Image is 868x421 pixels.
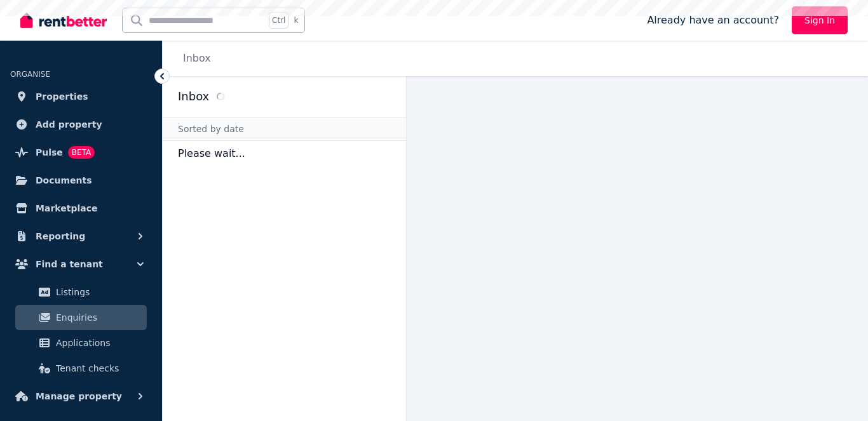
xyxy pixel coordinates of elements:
span: Ctrl [269,12,288,29]
a: Inbox [183,52,211,64]
span: ORGANISE [10,70,50,79]
span: k [294,15,298,25]
span: Find a tenant [36,257,103,272]
a: Tenant checks [15,356,147,381]
a: Sign In [792,6,848,34]
a: PulseBETA [10,140,152,165]
a: Enquiries [15,305,147,330]
div: Sorted by date [163,117,406,141]
a: Applications [15,330,147,356]
span: Listings [56,284,142,300]
span: Properties [36,89,88,104]
a: Documents [10,168,152,193]
button: Find a tenant [10,251,152,277]
span: Pulse [36,145,63,160]
span: Documents [36,173,92,188]
span: Manage property [36,389,122,404]
button: Reporting [10,224,152,249]
span: Already have an account? [647,13,779,28]
a: Properties [10,84,152,109]
span: Tenant checks [56,361,142,376]
a: Marketplace [10,196,152,221]
p: Please wait... [163,141,406,166]
span: Add property [36,117,102,132]
span: Applications [56,335,142,351]
span: Enquiries [56,310,142,325]
button: Manage property [10,384,152,409]
span: Reporting [36,229,85,244]
h2: Inbox [178,88,209,105]
a: Listings [15,279,147,305]
a: Add property [10,112,152,137]
nav: Breadcrumb [163,41,226,76]
img: RentBetter [20,11,107,30]
span: BETA [68,146,95,159]
span: Marketplace [36,201,97,216]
